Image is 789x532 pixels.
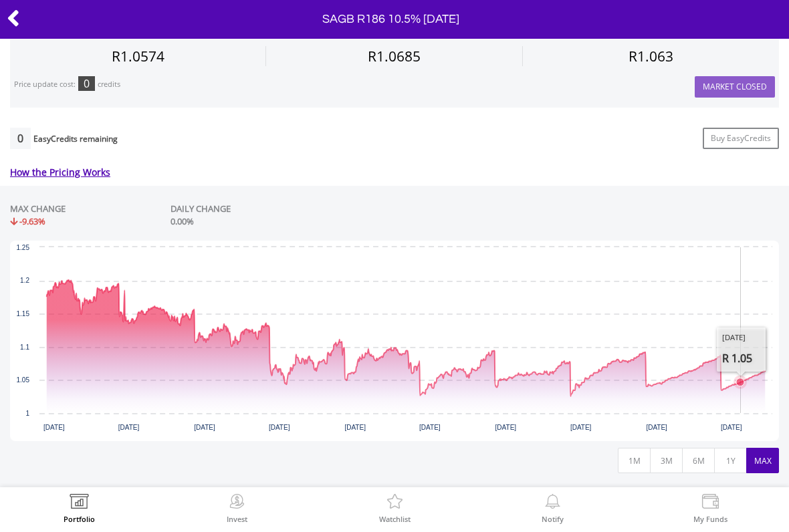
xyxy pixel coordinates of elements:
span: 0.00% [171,215,194,227]
text: [DATE] [646,424,667,431]
text: [DATE] [721,424,742,431]
button: 3M [650,448,683,473]
img: View Notifications [542,494,563,513]
img: Invest Now [227,494,247,513]
text: [DATE] [570,424,592,431]
button: 1Y [714,448,747,473]
img: View Funds [700,494,721,513]
a: Invest [227,494,247,523]
button: Market Closed [695,76,775,98]
button: 6M [682,448,715,473]
a: Buy EasyCredits [703,128,779,149]
a: Notify [542,494,564,523]
div: credits [98,80,120,90]
a: How the Pricing Works [10,166,110,178]
text: [DATE] [118,424,140,431]
text: 1.25 [17,244,30,251]
a: Portfolio [64,494,95,523]
label: Invest [227,515,247,523]
label: Notify [542,515,564,523]
div: 0 [78,76,95,91]
text: [DATE] [269,424,290,431]
span: -9.63% [19,215,45,227]
span: R1.0574 [112,47,164,65]
text: [DATE] [419,424,441,431]
label: Watchlist [379,515,411,523]
img: View Portfolio [69,494,90,513]
button: 1M [618,448,651,473]
div: 0 [10,128,31,149]
text: 1.1 [20,344,29,351]
div: Chart. Highcharts interactive chart. [10,241,779,441]
div: MAX CHANGE [10,203,66,215]
text: [DATE] [344,424,366,431]
text: 1 [25,410,29,417]
text: [DATE] [194,424,215,431]
svg: Interactive chart [10,241,779,441]
div: Price update cost: [14,80,76,90]
label: My Funds [693,515,727,523]
text: 1.2 [20,277,29,284]
div: DAILY CHANGE [171,203,363,215]
img: Watchlist [384,494,405,513]
text: 1.05 [17,376,30,384]
a: My Funds [693,494,727,523]
span: R1.0685 [368,47,421,65]
button: MAX [746,448,779,473]
text: [DATE] [495,424,517,431]
a: Watchlist [379,494,411,523]
text: 1.15 [17,310,30,317]
span: R1.063 [629,47,673,65]
label: Portfolio [64,515,95,523]
div: EasyCredits remaining [33,134,118,146]
text: [DATE] [43,424,65,431]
